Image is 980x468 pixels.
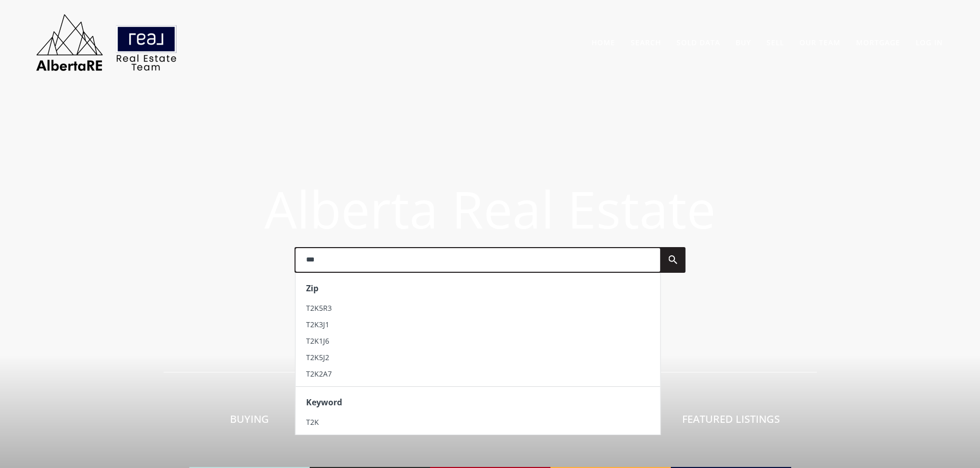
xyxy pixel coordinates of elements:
a: Buying [189,376,310,468]
span: A [264,174,297,244]
span: Featured Listings [682,412,780,426]
strong: Keyword [306,397,342,408]
strong: Zip [306,283,318,294]
span: T2K1J6 [306,336,329,346]
span: Buying [230,412,269,426]
span: e [341,174,370,244]
span: s [596,174,621,244]
span: a [512,174,541,244]
span: r [370,174,391,244]
span: T2K [306,417,319,427]
span: t [391,174,409,244]
span: t [621,174,639,244]
span: a [409,174,438,244]
span: l [541,174,554,244]
span: T2K5R3 [306,303,332,313]
a: Our Team [799,38,841,47]
img: AlbertaRE Real Estate Team | Real Broker [29,10,184,74]
a: Mortgage [856,38,900,47]
a: Home [592,38,615,47]
span: a [639,174,668,244]
a: Search [631,38,661,47]
a: Sell [767,38,784,47]
span: T2K2A7 [306,369,332,379]
span: e [687,174,716,244]
span: E [567,174,596,244]
span: T2K5J2 [306,352,329,362]
a: Featured Listings [671,376,791,468]
span: e [484,174,512,244]
a: Log In [916,38,943,47]
span: R [452,174,484,244]
a: Sold Data [676,38,720,47]
span: l [297,174,310,244]
span: t [668,174,687,244]
a: Buy [736,38,751,47]
span: T2K3J1 [306,320,329,329]
span: b [310,174,341,244]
